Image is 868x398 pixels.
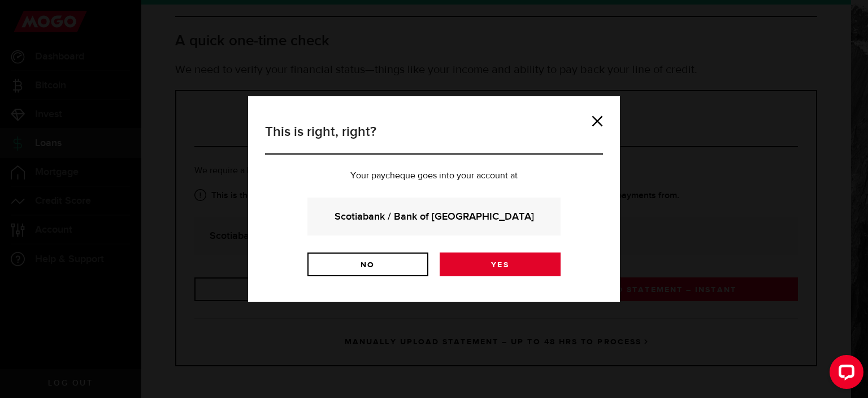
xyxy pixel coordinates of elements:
h3: This is right, right? [265,122,603,155]
strong: Scotiabank / Bank of [GEOGRAPHIC_DATA] [323,209,545,224]
iframe: LiveChat chat widget [821,350,868,398]
a: Yes [440,253,561,276]
a: No [307,253,428,276]
p: Your paycheque goes into your account at [265,172,603,181]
